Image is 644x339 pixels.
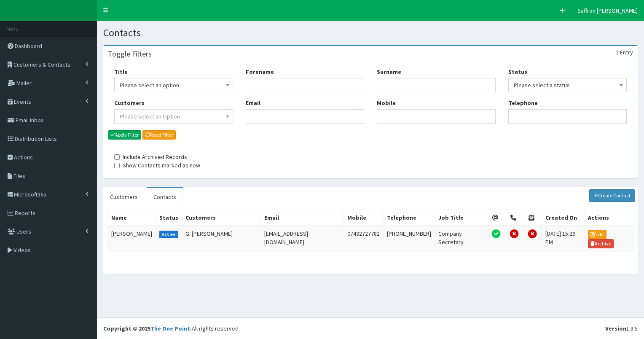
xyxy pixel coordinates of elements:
[343,226,383,252] td: 07432727781
[13,172,25,180] span: Files
[523,210,542,226] th: Post Permission
[114,67,128,76] label: Title
[435,210,487,226] th: Job Title
[383,226,435,252] td: [PHONE_NUMBER]
[487,210,505,226] th: Email Permission
[261,226,344,252] td: [EMAIL_ADDRESS][DOMAIN_NAME]
[15,209,35,217] span: Reports
[108,226,156,252] td: [PERSON_NAME]
[114,153,187,161] label: Include Archived Records
[616,48,619,56] span: 1
[588,239,614,248] a: Archive
[588,230,606,239] a: Edit
[343,210,383,226] th: Mobile
[15,42,42,50] span: Dashboard
[383,210,435,226] th: Telephone
[103,188,145,206] a: Customers
[108,50,152,58] h3: Toggle Filters
[182,210,261,226] th: Customers
[435,226,487,252] td: Company Secretary
[605,325,626,332] b: Version
[114,163,120,168] input: Show Contacts marked as new
[16,79,32,87] span: Mailer
[15,135,57,143] span: Distribution Lists
[542,210,584,226] th: Created On
[14,191,46,198] span: Microsoft365
[377,67,401,76] label: Surname
[542,226,584,252] td: [DATE] 15:29 PM
[120,113,180,120] span: Please select an Option
[14,153,33,161] span: Actions
[577,7,638,14] span: Saffron [PERSON_NAME]
[589,189,636,202] a: Create Contact
[14,98,31,105] span: Events
[150,325,190,332] a: The One Point
[13,61,70,68] span: Customers & Contacts
[114,161,200,169] label: Show Contacts marked as new
[156,210,182,226] th: Status
[142,130,176,140] a: Reset Filter
[97,317,644,339] footer: All rights reserved.
[114,78,233,92] span: Please select an option
[508,67,527,76] label: Status
[103,325,192,332] strong: Copyright © 2025 .
[16,228,31,235] span: Users
[13,246,31,254] span: Videos
[114,99,145,107] label: Customers
[605,324,638,333] div: 1.3.5
[103,27,638,38] h1: Contacts
[147,188,183,206] a: Contacts
[120,79,228,91] span: Please select an option
[377,99,396,107] label: Mobile
[261,210,344,226] th: Email
[246,99,260,107] label: Email
[508,78,627,92] span: Please select a status
[114,154,120,160] input: Include Archived Records
[182,226,261,252] td: G. [PERSON_NAME]
[108,210,156,226] th: Name
[514,79,622,91] span: Please select a status
[584,210,633,226] th: Actions
[505,210,523,226] th: Telephone Permission
[159,231,178,238] label: Active
[620,48,633,56] span: Entry
[508,99,538,107] label: Telephone
[246,67,274,76] label: Forename
[108,130,141,140] button: Apply Filter
[16,116,43,124] span: Email Inbox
